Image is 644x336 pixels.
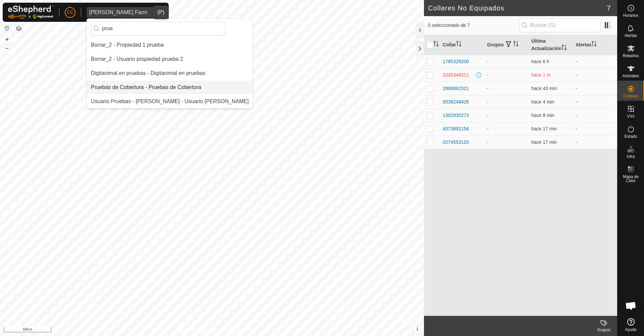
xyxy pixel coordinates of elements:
[573,122,617,135] td: -
[91,41,164,49] div: Borrar_2 - Propiedad 1 prueba
[87,52,253,66] li: Usuario propiedad prueba 2
[531,99,554,104] span: 10 oct 2025, 18:52
[623,94,638,98] span: Collares
[627,114,634,118] span: VVs
[519,18,600,32] input: Buscar (S)
[15,25,23,33] button: Capas del Mapa
[3,35,11,43] button: +
[623,54,639,58] span: Rebaños
[623,13,638,17] span: Horarios
[573,68,617,82] td: -
[417,326,418,332] span: i
[87,67,253,80] li: Digitanimal en pruebas
[87,7,150,18] span: Alarcia Monja Farm
[443,112,469,119] div: 1302930273
[224,327,247,333] a: Contáctenos
[484,122,529,135] td: -
[623,74,639,78] span: Animales
[443,58,469,65] div: 1785329200
[531,126,557,131] span: 10 oct 2025, 18:39
[573,55,617,68] td: -
[484,55,529,68] td: -
[87,38,253,108] ul: Option List
[87,95,253,108] li: Usuario Pruebas - Gregorio Alarcia
[91,55,183,63] div: Borrar_2 - Usuario propiedad prueba 2
[87,38,253,52] li: Propiedad 1 prueba
[591,42,597,47] p-sorticon: Activar para ordenar
[573,95,617,109] td: -
[3,44,11,52] button: –
[625,328,637,332] span: Ayuda
[150,7,163,18] div: dropdown trigger
[443,72,469,79] div: 3345349311
[513,42,519,47] p-sorticon: Activar para ordenar
[625,134,637,138] span: Estado
[573,35,617,55] th: Alertas
[414,326,421,333] button: i
[618,316,644,334] a: Ayuda
[484,35,529,55] th: Grupos
[443,98,469,106] div: 0538248426
[484,95,529,109] td: -
[561,46,567,51] p-sorticon: Activar para ordenar
[89,10,147,15] div: [PERSON_NAME] Farm
[91,97,249,106] div: Usuario Pruebas - [PERSON_NAME] - Usuario [PERSON_NAME]
[177,327,216,333] a: Política de Privacidad
[91,22,225,36] input: Buscar por región, país, empresa o propiedad
[590,327,617,333] div: Grupos
[484,135,529,149] td: -
[484,82,529,95] td: -
[573,135,617,149] td: -
[91,83,201,91] div: Pruebas de Cobertura - Pruebas de Cobertura
[531,86,557,91] span: 10 oct 2025, 18:13
[573,109,617,122] td: -
[531,113,554,118] span: 10 oct 2025, 18:49
[627,155,635,159] span: Infra
[87,81,253,94] li: Pruebas de Cobertura
[529,35,573,55] th: Última Actualización
[531,139,557,145] span: 10 oct 2025, 18:39
[531,59,549,64] span: 10 oct 2025, 12:45
[619,175,642,183] span: Mapa de Calor
[625,34,637,38] span: Alertas
[3,24,11,32] button: Restablecer Mapa
[67,9,73,16] span: CC
[484,109,529,122] td: -
[440,35,484,55] th: Collar
[443,125,469,132] div: 4073892154
[573,82,617,95] td: -
[531,72,551,78] span: 7 sept 2025, 18:34
[607,3,610,13] span: 7
[428,4,607,12] h2: Collares No Equipados
[456,42,462,47] p-sorticon: Activar para ordenar
[484,68,529,82] td: -
[433,42,439,47] p-sorticon: Activar para ordenar
[621,296,641,316] div: Chat abierto
[443,85,469,92] div: 2866691521
[8,5,54,19] img: Logo Gallagher
[428,22,519,29] span: 0 seleccionado de 7
[443,139,469,146] div: 0274553120
[91,69,206,77] div: Digitanimal en pruebas - Digitanimal en pruebas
